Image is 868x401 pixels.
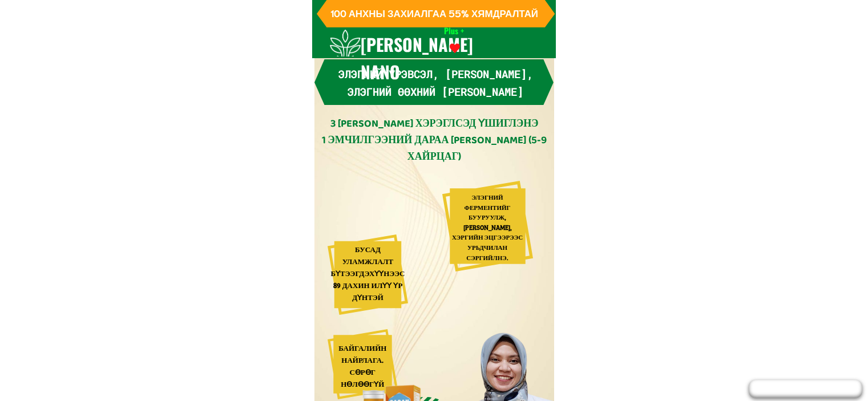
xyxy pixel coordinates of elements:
div: ЭЛЭГНИЙ ФЕРМЕНТИЙГ БУУРУУЛЖ, [PERSON_NAME], ХЭРГИЙН ЭЦГЭЭРЭЭС УРЬДЧИЛАН СЭРГИЙЛНЭ. [450,193,524,264]
h3: [PERSON_NAME] NANO [361,31,487,86]
div: БАЙГАЛИЙН НАЙРЛАГА. СӨРӨГ НӨЛӨӨГҮЙ [330,343,395,391]
div: 3 [PERSON_NAME] ХЭРЭГЛСЭД ҮШИГЛЭНЭ 1 ЭМЧИЛГЭЭНИЙ ДАРАА [PERSON_NAME] (5-9 ХАЙРЦАГ) [319,117,550,166]
h3: Элэгний үрэвсэл, [PERSON_NAME], элэгний өөхний [PERSON_NAME] [319,66,552,100]
div: БУСАД УЛАМЖЛАЛТ БҮТЭЭГДЭХҮҮНЭЭС 89 ДАХИН ИЛҮҮ ҮР ДҮНТЭЙ [331,245,405,304]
